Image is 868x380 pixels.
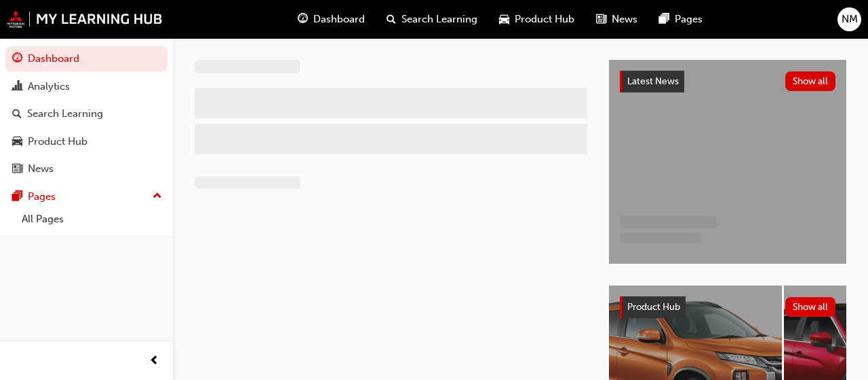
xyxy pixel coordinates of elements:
a: All Pages [16,209,167,230]
a: Product HubShow all [620,296,835,318]
span: search-icon [12,108,22,120]
span: Latest News [627,75,679,87]
img: mmal [7,10,163,28]
span: guage-icon [298,11,308,28]
div: Search Learning [27,106,103,122]
a: Dashboard [5,46,167,71]
a: car-iconProduct Hub [488,5,585,33]
span: search-icon [387,11,396,28]
span: pages-icon [659,11,669,28]
span: Dashboard [313,12,365,27]
span: car-icon [499,11,509,28]
span: news-icon [12,163,22,175]
span: News [612,12,637,27]
a: pages-iconPages [648,5,713,33]
span: Product Hub [515,12,574,27]
span: chart-icon [12,81,22,93]
button: NM [837,7,861,31]
span: news-icon [596,11,606,28]
button: Show all [785,297,836,317]
div: News [28,161,54,177]
span: NM [842,12,858,27]
a: Analytics [5,74,167,99]
div: Analytics [28,79,70,94]
span: Product Hub [627,301,680,313]
a: Search Learning [5,101,167,126]
a: News [5,156,167,182]
a: Latest NewsShow all [620,71,835,92]
span: up-icon [153,188,162,205]
span: Search Learning [401,12,477,27]
button: DashboardAnalyticsSearch LearningProduct HubNews [5,44,167,184]
button: Pages [5,184,167,209]
a: Product Hub [5,129,167,154]
span: Pages [675,12,703,27]
div: Pages [28,189,56,205]
span: car-icon [12,136,22,148]
a: guage-iconDashboard [287,5,376,33]
a: news-iconNews [585,5,648,33]
span: pages-icon [12,191,22,203]
a: search-iconSearch Learning [376,5,488,33]
span: guage-icon [12,53,22,65]
button: Show all [785,71,836,91]
span: prev-icon [149,353,159,370]
div: Product Hub [28,134,87,150]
